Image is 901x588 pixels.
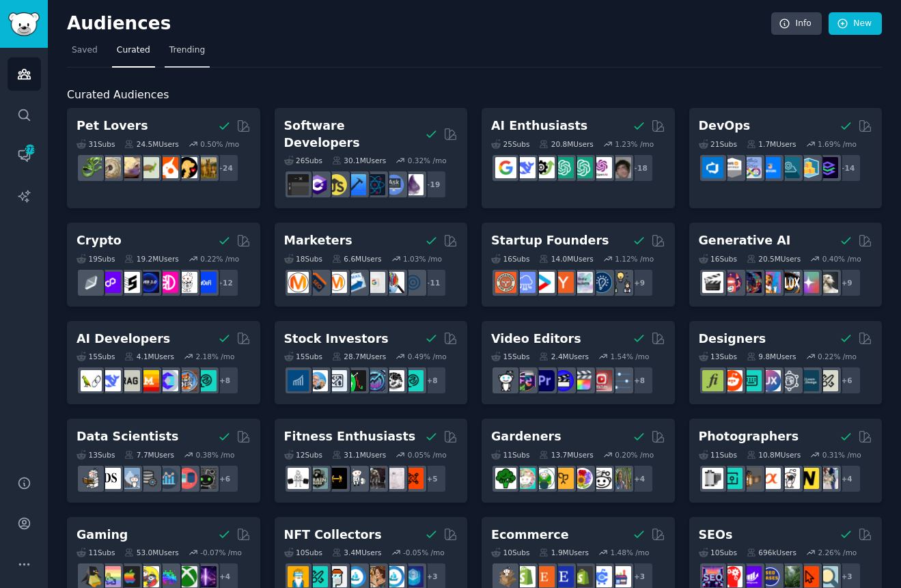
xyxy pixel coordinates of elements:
img: succulents [514,468,536,489]
h2: Crypto [77,232,122,249]
img: AWS_Certified_Experts [721,157,743,178]
div: 0.49 % /mo [408,352,447,361]
img: ballpython [100,157,121,178]
img: defiblockchain [157,272,178,293]
div: 25 Sub s [491,139,529,149]
div: 14.0M Users [539,254,593,264]
img: MarketingResearch [383,272,404,293]
img: reactnative [364,174,385,195]
span: Curated [117,44,150,57]
img: DeepSeek [514,157,536,178]
img: elixir [402,174,424,195]
div: + 11 [418,268,447,297]
img: OpenSourceAI [157,370,178,391]
div: 0.32 % /mo [408,156,447,165]
img: Youtubevideo [591,370,612,391]
h2: Fitness Enthusiasts [284,428,416,445]
img: Forex [326,370,347,391]
span: Curated Audiences [67,87,169,104]
div: + 8 [418,366,447,395]
img: EntrepreneurRideAlong [495,272,516,293]
img: ecommerce_growth [610,566,631,587]
img: ArtificalIntelligence [610,157,631,178]
div: 16 Sub s [699,254,737,264]
img: GoogleGeminiAI [495,157,516,178]
div: + 9 [833,268,861,297]
div: + 19 [418,170,447,199]
h2: NFT Collectors [284,527,382,544]
div: 20.5M Users [747,254,801,264]
img: macgaming [119,566,140,587]
img: datasets [176,468,197,489]
img: AItoolsCatalog [533,157,555,178]
div: 10.8M Users [747,450,801,460]
div: -0.07 % /mo [200,548,242,557]
img: PlatformEngineers [817,157,838,178]
img: LangChain [81,370,102,391]
div: 10 Sub s [491,548,529,557]
img: NFTExchange [288,566,309,587]
img: vegetablegardening [495,468,516,489]
div: 15 Sub s [491,352,529,361]
div: 16 Sub s [491,254,529,264]
div: 0.50 % /mo [200,139,239,149]
img: startup [533,272,555,293]
img: aws_cdk [798,157,819,178]
img: Etsy [533,566,555,587]
h2: Stock Investors [284,331,389,348]
img: Local_SEO [779,566,800,587]
img: web3 [138,272,159,293]
img: weightroom [345,468,366,489]
img: GardeningUK [553,468,574,489]
div: 0.20 % /mo [615,450,654,460]
img: OpenAIDev [591,157,612,178]
img: azuredevops [702,157,723,178]
img: postproduction [610,370,631,391]
div: 31 Sub s [77,139,115,149]
img: EtsySellers [553,566,574,587]
img: defi_ [195,272,217,293]
div: + 5 [418,464,447,493]
h2: Generative AI [699,232,791,249]
div: 19 Sub s [77,254,115,264]
div: + 6 [833,366,861,395]
img: growmybusiness [610,272,631,293]
img: cockatiel [157,157,178,178]
h2: Video Editors [491,331,581,348]
div: 21 Sub s [699,139,737,149]
h2: SEOs [699,527,733,544]
div: + 12 [210,268,239,297]
img: AnalogCommunity [740,468,762,489]
div: 13.7M Users [539,450,593,460]
div: + 4 [833,464,861,493]
div: + 14 [833,154,861,182]
img: ethstaker [119,272,140,293]
img: herpetology [81,157,102,178]
img: TechSEO [721,566,743,587]
img: DeepSeek [100,370,121,391]
h2: Gaming [77,527,128,544]
div: 1.54 % /mo [611,352,650,361]
div: 28.7M Users [332,352,386,361]
div: 3.4M Users [332,548,382,557]
div: 1.69 % /mo [818,139,857,149]
img: iOSProgramming [345,174,366,195]
img: gamers [157,566,178,587]
div: 31.1M Users [332,450,386,460]
div: 11 Sub s [699,450,737,460]
img: platformengineering [779,157,800,178]
img: workout [326,468,347,489]
img: deepdream [740,272,762,293]
img: finalcutpro [572,370,593,391]
div: 2.26 % /mo [818,548,857,557]
img: Entrepreneurship [591,272,612,293]
div: + 6 [210,464,239,493]
div: 20.8M Users [539,139,593,149]
img: SonyAlpha [760,468,781,489]
div: 10 Sub s [284,548,322,557]
div: 13 Sub s [77,450,115,460]
div: 15 Sub s [77,352,115,361]
img: OpenseaMarket [383,566,404,587]
img: statistics [119,468,140,489]
img: editors [514,370,536,391]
